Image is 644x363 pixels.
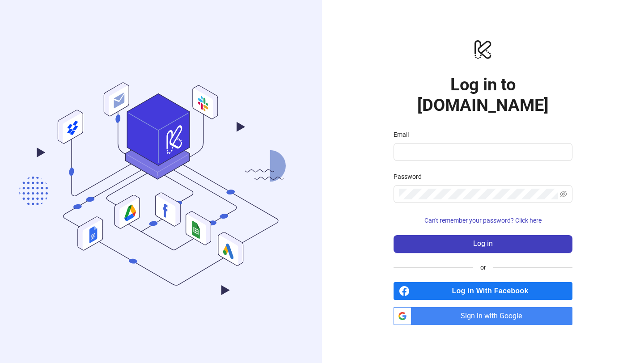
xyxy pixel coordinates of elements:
span: Can't remember your password? Click here [424,217,542,224]
h1: Log in to [DOMAIN_NAME] [394,74,572,115]
a: Log in With Facebook [394,282,572,300]
a: Can't remember your password? Click here [394,217,572,224]
span: Log in With Facebook [413,282,572,300]
button: Can't remember your password? Click here [394,214,572,228]
span: Log in [473,240,493,248]
span: eye-invisible [560,190,567,198]
input: Password [399,189,558,199]
label: Password [394,172,428,181]
label: Email [394,130,415,139]
span: Sign in with Google [415,307,572,325]
input: Email [399,147,565,157]
button: Log in [394,235,572,253]
span: or [473,262,493,272]
a: Sign in with Google [394,307,572,325]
